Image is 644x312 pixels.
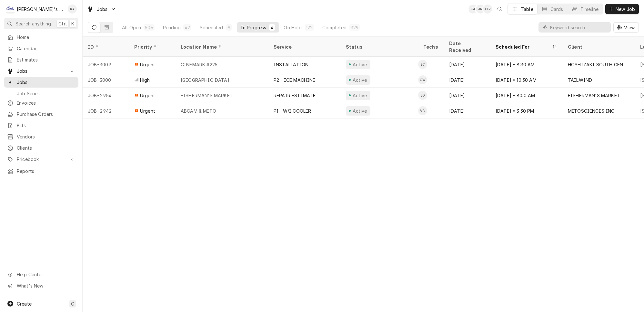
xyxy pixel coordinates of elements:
div: ABCAM & MITO [181,108,216,114]
a: Invoices [4,98,78,108]
div: Scheduled [200,24,223,31]
div: Date Received [449,40,484,53]
div: P1 - W/I COOLER [274,108,311,114]
div: [GEOGRAPHIC_DATA] [181,77,229,83]
a: Go to What's New [4,280,78,291]
div: Johnny Guerra's Avatar [418,91,427,100]
div: On Hold [284,24,302,31]
div: Location Name [181,43,262,50]
span: Help Center [17,271,75,278]
div: Steven Cramer's Avatar [418,60,427,69]
div: 329 [351,24,358,31]
span: Job Series [17,90,75,97]
a: Jobs [4,77,78,88]
div: JG [418,91,427,100]
div: P2 - ICE MACHINE [274,77,316,83]
div: TAILWIND [568,77,592,83]
div: Completed [322,24,347,31]
a: Reports [4,166,78,176]
div: JOB-3000 [83,72,129,88]
a: Clients [4,143,78,153]
span: Jobs [17,79,75,86]
button: New Job [605,4,639,14]
div: JOB-2942 [83,103,129,118]
div: Korey Austin's Avatar [68,5,77,14]
div: [DATE] [444,103,490,118]
div: VC [418,106,427,115]
div: Pending [163,24,181,31]
a: Home [4,32,78,43]
div: In Progress [241,24,267,31]
span: Bills [17,122,75,129]
span: Urgent [140,108,155,114]
span: K [71,20,74,27]
div: Valente Castillo's Avatar [418,106,427,115]
div: ID [88,43,123,50]
div: Active [352,61,368,68]
a: Go to Help Center [4,269,78,280]
span: What's New [17,282,75,289]
span: Purchase Orders [17,111,75,118]
a: Go to Pricebook [4,154,78,165]
div: REPAIR ESTIMATE [274,92,316,99]
span: Create [17,301,32,307]
div: [DATE] • 3:30 PM [490,103,563,118]
div: + 12 [483,5,492,14]
span: Pricebook [17,156,65,163]
span: Jobs [97,6,108,13]
div: [DATE] • 10:30 AM [490,72,563,88]
span: Clients [17,145,75,151]
span: Estimates [17,56,75,63]
div: JR [476,5,485,14]
div: 506 [145,24,153,31]
div: [DATE] [444,57,490,72]
a: Bills [4,120,78,131]
span: Vendors [17,133,75,140]
div: 4 [270,24,274,31]
div: Priority [134,43,169,50]
div: 9 [227,24,231,31]
div: [DATE] [444,72,490,88]
div: [PERSON_NAME]'s Refrigeration [17,6,64,13]
div: Table [521,6,533,13]
div: Active [352,108,368,114]
div: Korey Austin's Avatar [468,5,478,14]
a: Go to Jobs [4,66,78,76]
div: 122 [306,24,313,31]
span: Urgent [140,61,155,68]
span: New Job [614,6,636,13]
a: Go to Jobs [85,4,119,14]
span: Ctrl [58,20,67,27]
div: CINEMARK #225 [181,61,217,68]
button: Search anythingCtrlK [4,18,78,29]
div: Status [346,43,412,50]
div: FISHERMAN'S MARKET [181,92,233,99]
span: View [623,24,636,31]
div: [DATE] • 8:30 AM [490,57,563,72]
div: [DATE] • 8:00 AM [490,88,563,103]
div: Client [568,43,629,50]
div: FISHERMAN'S MARKET [568,92,620,99]
div: CW [418,75,427,84]
div: All Open [122,24,141,31]
div: KA [68,5,77,14]
div: C [6,5,15,14]
div: INSTALLATION [274,61,308,68]
div: Jeff Rue's Avatar [476,5,485,14]
button: Open search [495,4,505,14]
span: High [140,77,150,83]
div: Active [352,77,368,83]
span: C [71,300,74,307]
div: SC [418,60,427,69]
div: Active [352,92,368,99]
div: 42 [185,24,190,31]
span: Urgent [140,92,155,99]
div: [DATE] [444,88,490,103]
div: Techs [423,43,439,50]
span: Calendar [17,45,75,52]
div: JOB-3009 [83,57,129,72]
a: Job Series [4,88,78,99]
span: Reports [17,168,75,175]
div: Cards [550,6,563,13]
div: Clay's Refrigeration's Avatar [6,5,15,14]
